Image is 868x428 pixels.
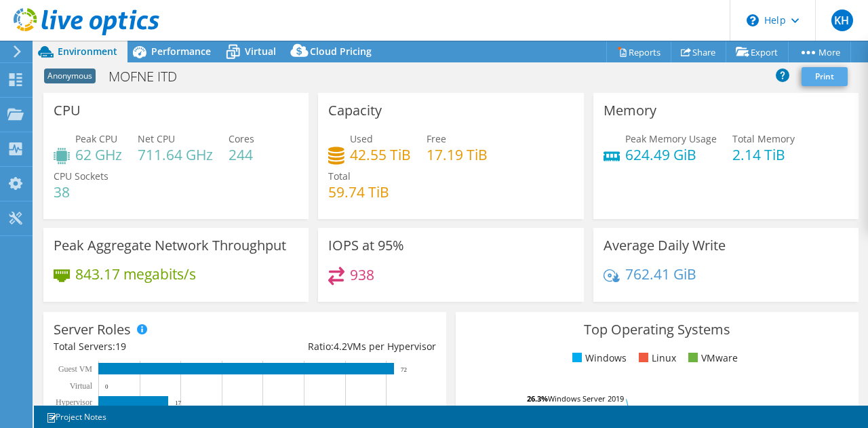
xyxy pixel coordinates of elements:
[685,351,738,366] li: VMware
[37,408,116,425] a: Project Notes
[604,103,656,118] h3: Memory
[56,397,92,407] text: Hypervisor
[245,45,276,58] span: Virtual
[606,41,671,62] a: Reports
[401,366,407,373] text: 72
[569,351,627,366] li: Windows
[328,170,351,182] span: Total
[44,69,96,83] span: Anonymous
[229,147,254,162] h4: 244
[747,14,759,26] svg: \n
[54,184,108,199] h4: 38
[175,400,182,406] text: 17
[625,132,717,145] span: Peak Memory Usage
[70,381,93,391] text: Virtual
[75,147,122,162] h4: 62 GHz
[105,383,108,390] text: 0
[427,132,446,145] span: Free
[151,45,211,58] span: Performance
[245,339,436,354] div: Ratio: VMs per Hypervisor
[75,267,196,281] h4: 843.17 megabits/s
[310,45,372,58] span: Cloud Pricing
[102,69,198,84] h1: MOFNE ITD
[328,103,382,118] h3: Capacity
[726,41,789,62] a: Export
[427,147,488,162] h4: 17.19 TiB
[54,170,108,182] span: CPU Sockets
[115,340,126,353] span: 19
[58,45,117,58] span: Environment
[635,351,676,366] li: Linux
[334,340,347,353] span: 4.2
[625,267,696,281] h4: 762.41 GiB
[328,238,404,253] h3: IOPS at 95%
[350,267,374,282] h4: 938
[788,41,851,62] a: More
[732,147,795,162] h4: 2.14 TiB
[548,393,624,404] tspan: Windows Server 2019
[54,238,286,253] h3: Peak Aggregate Network Throughput
[54,103,81,118] h3: CPU
[350,147,411,162] h4: 42.55 TiB
[75,132,117,145] span: Peak CPU
[466,322,848,337] h3: Top Operating Systems
[138,132,175,145] span: Net CPU
[58,364,92,374] text: Guest VM
[802,67,848,86] a: Print
[350,132,373,145] span: Used
[831,9,853,31] span: KH
[54,339,245,354] div: Total Servers:
[527,393,548,404] tspan: 26.3%
[732,132,795,145] span: Total Memory
[625,147,717,162] h4: 624.49 GiB
[604,238,726,253] h3: Average Daily Write
[138,147,213,162] h4: 711.64 GHz
[671,41,726,62] a: Share
[54,322,131,337] h3: Server Roles
[328,184,389,199] h4: 59.74 TiB
[229,132,254,145] span: Cores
